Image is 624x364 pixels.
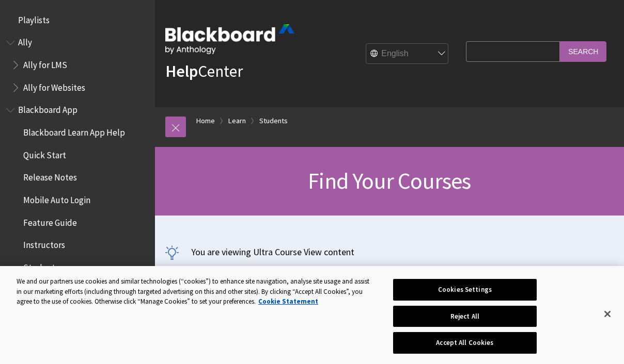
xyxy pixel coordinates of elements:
[560,41,606,61] input: Search
[23,124,125,138] span: Blackboard Learn App Help
[23,79,85,93] span: Ally for Websites
[393,279,537,301] button: Cookies Settings
[23,169,77,183] span: Release Notes
[18,11,50,25] span: Playlists
[393,332,537,354] button: Accept All Cookies
[23,191,90,205] span: Mobile Auto Login
[165,24,294,54] img: Blackboard by Anthology
[18,34,32,48] span: Ally
[258,297,318,306] a: More information about your privacy, opens in a new tab
[165,245,614,258] p: You are viewing Ultra Course View content
[196,114,215,127] a: Home
[18,102,77,115] span: Blackboard App
[366,44,449,64] select: Site Language Selector
[308,167,471,195] span: Find Your Courses
[6,34,149,96] nav: Book outline for Anthology Ally Help
[23,237,65,251] span: Instructors
[23,146,66,160] span: Quick Start
[228,114,246,127] a: Learn
[259,114,288,127] a: Students
[165,61,243,81] a: HelpCenter
[23,56,67,70] span: Ally for LMS
[23,214,77,228] span: Feature Guide
[23,259,59,273] span: Students
[17,276,375,307] div: We and our partners use cookies and similar technologies (“cookies”) to enhance site navigation, ...
[393,306,537,327] button: Reject All
[165,61,198,81] strong: Help
[596,303,619,325] button: Close
[6,11,149,29] nav: Book outline for Playlists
